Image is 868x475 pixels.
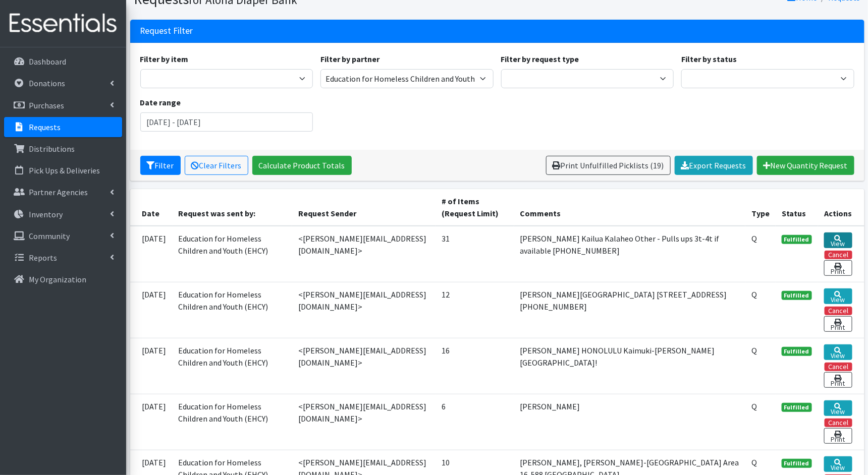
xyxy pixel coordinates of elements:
button: Cancel [825,307,852,315]
a: Distributions [4,139,122,159]
a: Print [824,428,852,444]
a: View [824,400,852,416]
a: Community [4,226,122,246]
th: Request Sender [292,189,436,226]
td: 16 [436,338,514,394]
p: Pick Ups & Deliveries [29,165,100,175]
th: Status [776,189,818,226]
p: Reports [29,253,57,263]
a: Print [824,316,852,332]
button: Filter [140,156,181,175]
a: Print [824,260,852,276]
a: Export Requests [675,156,753,175]
a: View [824,456,852,472]
td: [PERSON_NAME][GEOGRAPHIC_DATA] [STREET_ADDRESS] [PHONE_NUMBER] [514,282,745,338]
a: My Organization [4,269,122,289]
span: Fulfilled [782,403,812,412]
p: Partner Agencies [29,187,88,197]
a: Requests [4,117,122,137]
label: Filter by status [681,53,737,65]
abbr: Quantity [751,345,757,355]
p: My Organization [29,274,86,284]
td: Education for Homeless Children and Youth (EHCY) [173,282,293,338]
td: <[PERSON_NAME][EMAIL_ADDRESS][DOMAIN_NAME]> [292,226,436,282]
td: [DATE] [130,282,173,338]
a: New Quantity Request [757,156,854,175]
td: Education for Homeless Children and Youth (EHCY) [173,226,293,282]
input: January 1, 2011 - December 31, 2011 [140,112,313,132]
a: Donations [4,73,122,93]
img: HumanEssentials [4,7,122,40]
p: Donations [29,78,65,88]
td: [PERSON_NAME] HONOLULU Kaimuki-[PERSON_NAME][GEOGRAPHIC_DATA]! [514,338,745,394]
td: 6 [436,394,514,450]
a: Inventory [4,204,122,224]
td: <[PERSON_NAME][EMAIL_ADDRESS][DOMAIN_NAME]> [292,338,436,394]
span: Fulfilled [782,291,812,300]
th: Date [130,189,173,226]
th: Actions [818,189,864,226]
td: <[PERSON_NAME][EMAIL_ADDRESS][DOMAIN_NAME]> [292,394,436,450]
th: Type [745,189,776,226]
th: Comments [514,189,745,226]
td: [PERSON_NAME] Kailua Kalaheo Other - Pulls ups 3t-4t if available [PHONE_NUMBER] [514,226,745,282]
a: Partner Agencies [4,182,122,202]
td: 12 [436,282,514,338]
td: [DATE] [130,226,173,282]
abbr: Quantity [751,233,757,244]
a: Pick Ups & Deliveries [4,160,122,181]
td: [DATE] [130,394,173,450]
p: Dashboard [29,56,66,67]
label: Filter by partner [320,53,379,65]
th: # of Items (Request Limit) [436,189,514,226]
td: 31 [436,226,514,282]
abbr: Quantity [751,401,757,411]
a: Clear Filters [185,156,248,175]
p: Purchases [29,100,64,110]
label: Date range [140,96,181,108]
a: Dashboard [4,51,122,72]
a: Purchases [4,95,122,115]
a: Calculate Product Totals [252,156,352,175]
th: Request was sent by: [173,189,293,226]
a: View [824,288,852,304]
p: Distributions [29,144,75,154]
abbr: Quantity [751,289,757,300]
abbr: Quantity [751,457,757,467]
p: Community [29,231,70,241]
p: Inventory [29,209,63,219]
a: Print [824,372,852,388]
button: Cancel [825,363,852,371]
label: Filter by request type [501,53,579,65]
button: Cancel [825,251,852,259]
td: [DATE] [130,338,173,394]
button: Cancel [825,419,852,427]
span: Fulfilled [782,235,812,244]
a: View [824,344,852,360]
p: Requests [29,122,61,132]
td: Education for Homeless Children and Youth (EHCY) [173,394,293,450]
td: Education for Homeless Children and Youth (EHCY) [173,338,293,394]
span: Fulfilled [782,459,812,468]
label: Filter by item [140,53,189,65]
a: Reports [4,248,122,268]
td: <[PERSON_NAME][EMAIL_ADDRESS][DOMAIN_NAME]> [292,282,436,338]
a: Print Unfulfilled Picklists (19) [546,156,671,175]
h3: Request Filter [140,26,193,36]
a: View [824,232,852,248]
td: [PERSON_NAME] [514,394,745,450]
span: Fulfilled [782,347,812,356]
